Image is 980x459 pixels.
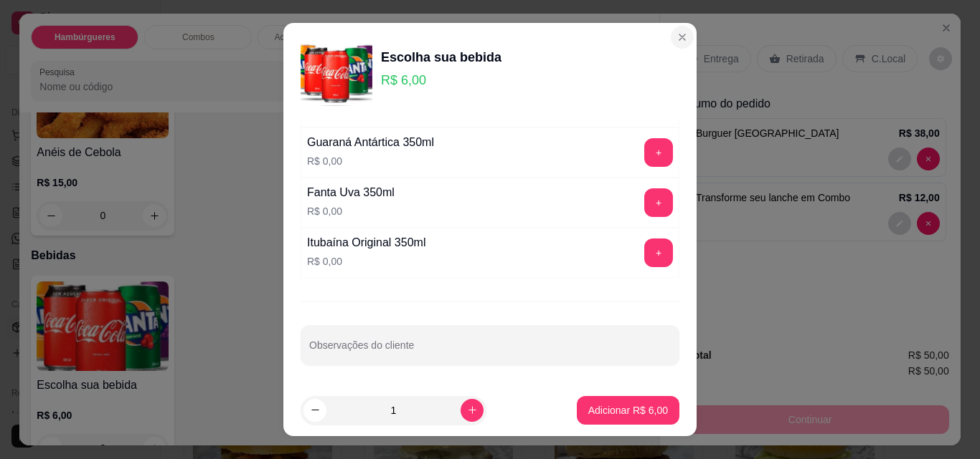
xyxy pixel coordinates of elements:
button: add [644,138,673,167]
button: increase-product-quantity [461,399,484,422]
div: Escolha sua bebida [381,47,501,67]
input: Observações do cliente [309,344,671,358]
button: add [644,238,673,267]
img: product-image [301,34,372,106]
p: R$ 6,00 [381,70,501,90]
button: add [644,188,673,217]
button: Close [671,26,694,49]
p: R$ 0,00 [307,204,395,218]
div: Guaraná Antártica 350ml [307,134,434,151]
button: decrease-product-quantity [303,399,326,422]
div: Itubaína Original 350ml [307,234,425,251]
p: R$ 0,00 [307,154,434,168]
div: Fanta Uva 350ml [307,184,395,201]
p: R$ 0,00 [307,254,425,269]
button: Adicionar R$ 6,00 [577,396,679,425]
p: Adicionar R$ 6,00 [588,403,668,417]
